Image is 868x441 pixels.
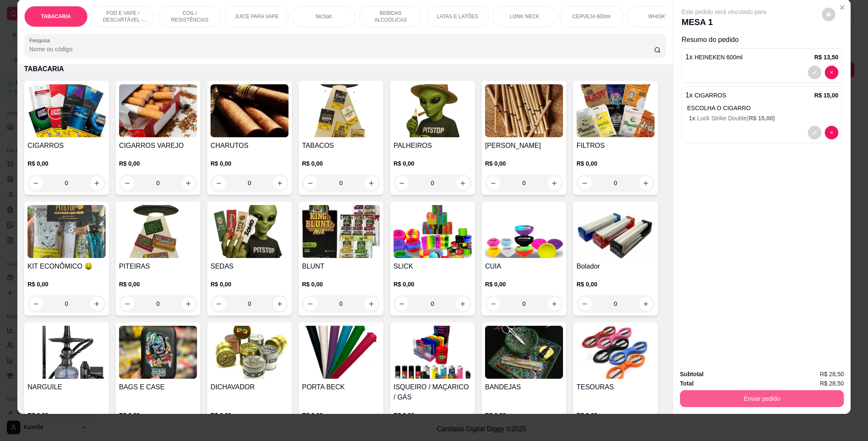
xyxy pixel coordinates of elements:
[394,141,471,151] h4: PALHEIROS
[485,159,563,168] p: R$ 0,00
[119,261,197,272] h4: PITEIRAS
[822,8,835,21] button: decrease-product-quantity
[119,84,197,137] img: product-image
[119,326,197,379] img: product-image
[485,326,563,379] img: product-image
[485,261,563,272] h4: CUIA
[749,115,775,122] span: R$ 15,00 )
[685,52,743,62] p: 1 x
[211,261,288,272] h4: SEDAS
[394,326,471,379] img: product-image
[820,369,844,379] span: R$ 28,50
[510,13,539,20] p: LONK NECK
[577,141,654,151] h4: FILTROS
[694,92,726,99] span: CIGARROS
[825,66,838,79] button: decrease-product-quantity
[485,141,563,151] h4: [PERSON_NAME]
[682,8,766,16] p: Este pedido será vinculado para
[28,141,105,151] h4: CIGARROS
[394,261,471,272] h4: SLICK
[680,390,844,407] button: Enviar pedido
[820,379,844,388] span: R$ 28,50
[302,159,380,168] p: R$ 0,00
[394,382,471,402] h4: ISQUEIRO / MAÇARICO / GÁS
[808,126,821,139] button: decrease-product-quantity
[119,280,197,288] p: R$ 0,00
[28,205,105,258] img: product-image
[835,1,849,14] button: Close
[302,261,380,272] h4: BLUNT
[685,90,726,100] p: 1 x
[689,115,697,122] span: 1 x
[577,261,654,272] h4: Bolador
[694,54,743,61] span: HEINEKEN 600ml
[28,159,105,168] p: R$ 0,00
[235,13,279,20] p: JUICE PARA VAPE
[577,159,654,168] p: R$ 0,00
[29,37,53,44] label: Pesquisa
[577,280,654,288] p: R$ 0,00
[394,84,471,137] img: product-image
[119,382,197,392] h4: BAGS E CASE
[302,205,380,258] img: product-image
[24,64,666,74] p: TABACARIA
[165,10,214,23] p: COIL / RESISTÊNCIAS
[211,84,288,137] img: product-image
[577,382,654,392] h4: TESOURAS
[814,91,838,100] p: R$ 15,00
[577,326,654,379] img: product-image
[680,380,693,387] strong: Total
[485,84,563,137] img: product-image
[28,411,105,419] p: R$ 0,00
[577,84,654,137] img: product-image
[825,126,838,139] button: decrease-product-quantity
[41,13,71,20] p: TABACARIA
[680,371,704,377] strong: Subtotal
[485,205,563,258] img: product-image
[211,382,288,392] h4: DICHAVADOR
[572,13,611,20] p: CERVEJA 600ml
[302,382,380,392] h4: PORTA BECK
[119,411,197,419] p: R$ 0,00
[211,411,288,419] p: R$ 0,00
[211,205,288,258] img: product-image
[211,280,288,288] p: R$ 0,00
[394,411,471,419] p: R$ 0,00
[28,382,105,392] h4: NARGUILE
[119,141,197,151] h4: CIGARROS VAREJO
[211,141,288,151] h4: CHARUTOS
[302,141,380,151] h4: TABACOS
[394,280,471,288] p: R$ 0,00
[98,10,147,23] p: POD E VAPE / DESCARTÁVEL - RECARREGAVEL
[28,280,105,288] p: R$ 0,00
[211,326,288,379] img: product-image
[577,411,654,419] p: R$ 0,00
[577,205,654,258] img: product-image
[485,280,563,288] p: R$ 0,00
[28,261,105,272] h4: KIT ECONÔMICO 🤑
[211,159,288,168] p: R$ 0,00
[302,280,380,288] p: R$ 0,00
[316,13,332,20] p: NicSalt
[485,382,563,392] h4: BANDEJAS
[119,205,197,258] img: product-image
[648,13,668,20] p: WHISKY
[119,159,197,168] p: R$ 0,00
[394,159,471,168] p: R$ 0,00
[689,114,838,122] p: Luck Strike Double (
[28,84,105,137] img: product-image
[302,411,380,419] p: R$ 0,00
[28,326,105,379] img: product-image
[29,45,654,53] input: Pesquisa
[437,13,478,20] p: LATAS E LATÕES
[814,53,838,61] p: R$ 13,50
[682,16,766,28] p: MESA 1
[302,84,380,137] img: product-image
[366,10,415,23] p: BEBIDAS ALCOÓLICAS
[682,35,842,45] p: Resumo do pedido
[485,411,563,419] p: R$ 0,00
[302,326,380,379] img: product-image
[687,104,838,112] p: ESCOLHA O CIGARRO
[808,66,821,79] button: decrease-product-quantity
[394,205,471,258] img: product-image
